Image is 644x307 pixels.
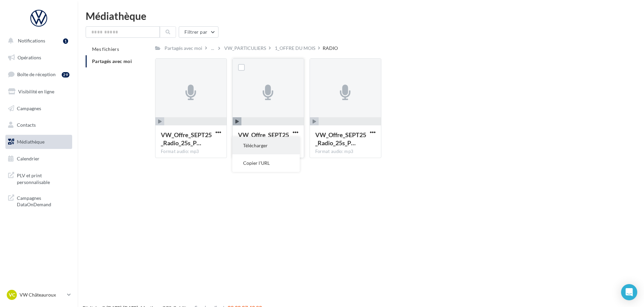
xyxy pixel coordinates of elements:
[92,46,119,52] span: Mes fichiers
[17,193,69,208] span: Campagnes DataOnDemand
[232,154,300,172] button: Copier l'URL
[17,139,45,145] span: Médiathèque
[224,45,266,52] div: VW_PARTICULIERS
[17,171,69,185] span: PLV et print personnalisable
[4,67,74,82] a: Boîte de réception29
[18,89,54,94] span: Visibilité en ligne
[4,191,74,211] a: Campagnes DataOnDemand
[17,156,39,161] span: Calendrier
[323,45,338,52] div: RADIO
[20,291,64,298] p: VW Châteauroux
[165,45,202,52] div: Partagés avec moi
[161,149,221,155] div: Format audio: mp3
[621,284,637,300] div: Open Intercom Messenger
[9,291,15,298] span: VC
[4,51,74,65] a: Opérations
[315,149,376,155] div: Format audio: mp3
[275,45,315,52] div: 1_OFFRE DU MOIS
[5,288,72,301] a: VC VW Châteauroux
[161,131,212,147] span: VW_Offre_SEPT25_Radio_25s_POLO_LOM1
[232,137,300,154] button: Télécharger
[4,135,74,149] a: Médiathèque
[4,152,74,166] a: Calendrier
[210,43,215,53] div: ...
[17,71,56,77] span: Boîte de réception
[18,38,45,43] span: Notifications
[17,122,36,128] span: Contacts
[4,101,74,116] a: Campagnes
[18,55,41,60] span: Opérations
[238,131,289,147] span: VW_Offre_SEPT25_Radio_25s_POLO_LOM2
[92,58,132,64] span: Partagés avec moi
[4,85,74,99] a: Visibilité en ligne
[4,118,74,132] a: Contacts
[62,72,69,78] div: 29
[86,11,636,21] div: Médiathèque
[4,34,71,48] button: Notifications 1
[4,168,74,188] a: PLV et print personnalisable
[179,26,218,38] button: Filtrer par
[63,38,68,44] div: 1
[315,131,366,147] span: VW_Offre_SEPT25_Radio_25s_POLO_LOM3
[17,105,41,111] span: Campagnes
